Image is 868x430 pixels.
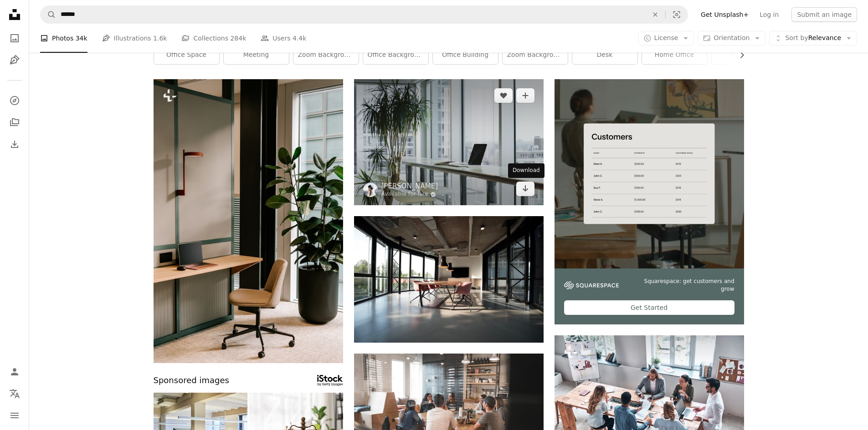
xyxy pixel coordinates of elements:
[5,29,24,47] a: Photos
[354,138,544,146] a: turned off laptop computer on top of brown wooden table
[642,46,707,64] a: home office
[181,24,246,53] a: Collections 284k
[791,7,857,22] button: Submit an image
[154,374,229,387] span: Sponsored images
[645,6,665,23] button: Clear
[695,7,754,22] a: Get Unsplash+
[638,31,694,46] button: License
[354,216,544,343] img: photo of dining table and chairs inside room
[354,275,544,283] a: photo of dining table and chairs inside room
[555,79,744,324] a: Squarespace: get customers and growGet Started
[754,7,784,22] a: Log in
[734,46,744,64] button: scroll list to the right
[154,79,343,363] img: a chair sitting next to a plant in a room
[5,384,24,403] button: Language
[154,46,219,64] a: office space
[769,31,857,46] button: Sort byRelevance
[508,163,544,178] div: Download
[363,182,378,197] img: Go to Alesia Kazantceva's profile
[564,300,734,315] div: Get Started
[572,46,637,64] a: desk
[41,6,56,23] button: Search Unsplash
[654,34,678,41] span: License
[785,34,808,41] span: Sort by
[698,31,765,46] button: Orientation
[516,182,534,196] a: Download
[494,88,513,103] button: Like
[5,406,24,425] button: Menu
[381,191,438,198] a: Available for hire
[712,46,777,64] a: business
[40,5,688,24] form: Find visuals sitewide
[666,6,688,23] button: Visual search
[363,46,428,64] a: office background
[785,34,841,43] span: Relevance
[714,34,750,41] span: Orientation
[261,24,306,53] a: Users 4.4k
[102,24,167,53] a: Illustrations 1.6k
[503,46,568,64] a: zoom background office
[293,33,306,43] span: 4.4k
[293,46,359,64] a: zoom background
[5,51,24,69] a: Illustrations
[555,79,744,268] img: file-1747939376688-baf9a4a454ffimage
[5,113,24,132] a: Collections
[5,135,24,153] a: Download History
[433,46,498,64] a: office building
[5,5,24,25] a: Home — Unsplash
[516,88,534,103] button: Add to Collection
[354,402,544,410] a: people sitting on chair
[381,182,438,191] a: [PERSON_NAME]
[5,363,24,381] a: Log in / Sign up
[230,33,246,43] span: 284k
[153,33,167,43] span: 1.6k
[630,278,734,293] span: Squarespace: get customers and grow
[224,46,289,64] a: meeting
[5,91,24,110] a: Explore
[564,281,619,289] img: file-1747939142011-51e5cc87e3c9
[154,217,343,225] a: a chair sitting next to a plant in a room
[555,394,744,402] a: Top view of modern young people discussion business while working in the office
[354,79,544,205] img: turned off laptop computer on top of brown wooden table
